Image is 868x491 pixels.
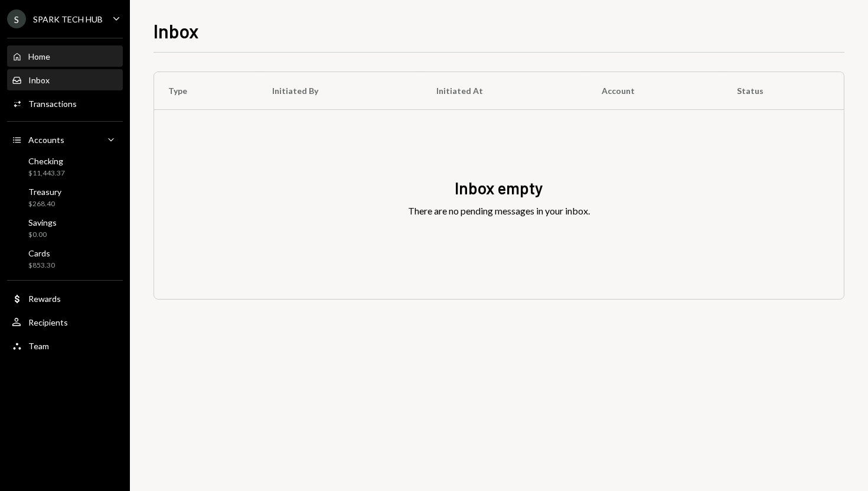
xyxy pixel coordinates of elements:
div: $11,443.37 [28,168,65,178]
div: Rewards [28,294,61,304]
th: Type [154,72,258,110]
th: Initiated At [422,72,588,110]
a: Checking$11,443.37 [7,152,123,181]
div: Treasury [28,187,61,197]
th: Status [723,72,844,110]
th: Initiated By [258,72,422,110]
a: Transactions [7,93,123,114]
a: Home [7,45,123,67]
div: $853.30 [28,261,55,271]
div: Inbox empty [455,177,543,200]
div: Savings [28,217,57,227]
div: $0.00 [28,230,57,240]
a: Savings$0.00 [7,214,123,242]
div: Recipients [28,317,68,327]
div: Checking [28,156,65,166]
a: Recipients [7,311,123,333]
div: $268.40 [28,199,61,209]
div: Home [28,51,50,61]
a: Cards$853.30 [7,245,123,273]
a: Rewards [7,288,123,309]
a: Accounts [7,129,123,150]
a: Treasury$268.40 [7,183,123,212]
div: Team [28,341,49,351]
div: SPARK TECH HUB [33,14,103,24]
a: Inbox [7,69,123,90]
div: Cards [28,248,55,258]
th: Account [588,72,723,110]
h1: Inbox [154,19,199,43]
div: S [7,9,26,28]
div: Inbox [28,75,50,85]
a: Team [7,335,123,356]
div: There are no pending messages in your inbox. [408,204,590,218]
div: Transactions [28,99,77,109]
div: Accounts [28,135,64,145]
